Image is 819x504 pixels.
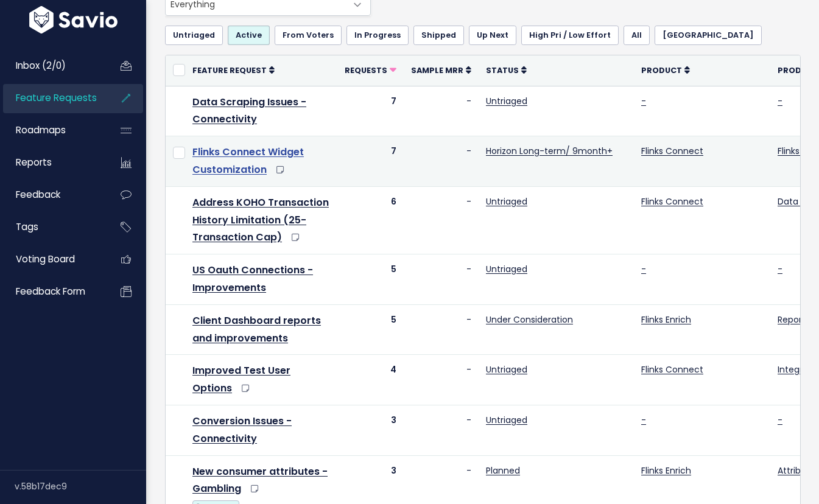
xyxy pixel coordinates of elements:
[778,95,782,107] a: -
[228,26,270,45] a: Active
[337,86,404,136] td: 7
[192,363,290,395] a: Improved Test User Options
[346,26,409,45] a: In Progress
[16,124,66,136] span: Roadmaps
[655,26,762,45] a: [GEOGRAPHIC_DATA]
[641,313,691,326] a: Flinks Enrich
[486,195,527,208] a: Untriaged
[521,26,619,45] a: High Pri / Low Effort
[16,91,97,104] span: Feature Requests
[192,145,304,177] a: Flinks Connect Widget Customization
[192,313,321,345] a: Client Dashboard reports and improvements
[411,65,463,75] span: Sample MRR
[778,263,782,275] a: -
[3,149,101,177] a: Reports
[3,278,101,306] a: Feedback form
[192,65,267,75] span: Feature Request
[16,220,38,233] span: Tags
[411,64,471,76] a: Sample MRR
[345,65,387,75] span: Requests
[486,95,527,107] a: Untriaged
[486,313,573,326] a: Under Consideration
[404,405,479,455] td: -
[404,355,479,405] td: -
[641,464,691,477] a: Flinks Enrich
[641,263,646,275] a: -
[641,95,646,107] a: -
[16,156,52,169] span: Reports
[165,26,223,45] a: Untriaged
[641,363,703,376] a: Flinks Connect
[192,195,329,245] a: Address KOHO Transaction History Limitation (25-Transaction Cap)
[486,65,519,75] span: Status
[641,64,690,76] a: Product
[486,64,527,76] a: Status
[3,116,101,144] a: Roadmaps
[413,26,464,45] a: Shipped
[404,136,479,187] td: -
[641,195,703,208] a: Flinks Connect
[778,414,782,426] a: -
[3,52,101,80] a: Inbox (2/0)
[486,145,613,157] a: Horizon Long-term/ 9month+
[337,254,404,305] td: 5
[641,414,646,426] a: -
[3,213,101,241] a: Tags
[404,86,479,136] td: -
[16,253,75,265] span: Voting Board
[486,363,527,376] a: Untriaged
[15,471,146,502] div: v.58b17dec9
[3,181,101,209] a: Feedback
[165,26,801,45] ul: Filter feature requests
[404,304,479,355] td: -
[337,304,404,355] td: 5
[192,64,275,76] a: Feature Request
[641,65,682,75] span: Product
[486,464,520,477] a: Planned
[486,263,527,275] a: Untriaged
[275,26,342,45] a: From Voters
[337,186,404,254] td: 6
[192,263,313,295] a: US Oauth Connections - Improvements
[486,414,527,426] a: Untriaged
[26,6,121,33] img: logo-white.9d6f32f41409.svg
[3,245,101,273] a: Voting Board
[641,145,703,157] a: Flinks Connect
[469,26,516,45] a: Up Next
[337,405,404,455] td: 3
[16,59,66,72] span: Inbox (2/0)
[345,64,396,76] a: Requests
[337,136,404,187] td: 7
[16,188,60,201] span: Feedback
[3,84,101,112] a: Feature Requests
[192,414,292,446] a: Conversion Issues - Connectivity
[16,285,85,298] span: Feedback form
[624,26,650,45] a: All
[404,186,479,254] td: -
[192,464,328,496] a: New consumer attributes - Gambling
[404,254,479,305] td: -
[192,95,306,127] a: Data Scraping Issues - Connectivity
[337,355,404,405] td: 4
